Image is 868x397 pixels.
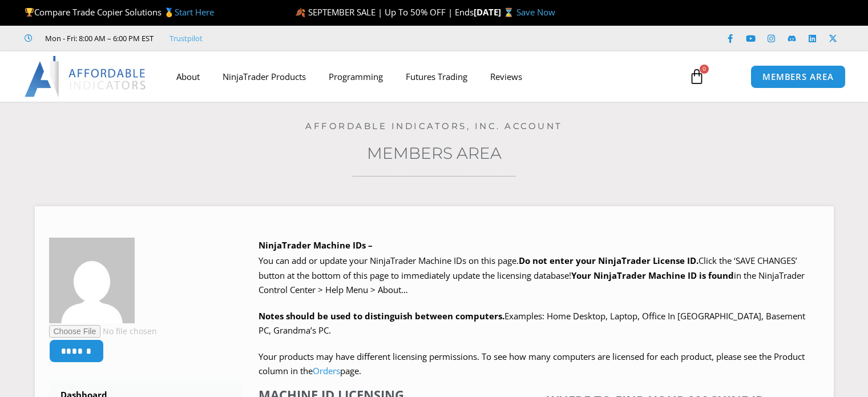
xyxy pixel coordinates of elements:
img: 🏆 [25,8,34,17]
img: 7d42f626ed05f3726513d8fc7e18b9a2d6cb4145d8e4f3d9793223588d7d4e7f [49,238,135,323]
a: Orders [313,365,340,376]
b: Do not enter your NinjaTrader License ID. [519,255,699,266]
a: MEMBERS AREA [750,65,846,89]
span: Compare Trade Copier Solutions 🥇 [25,6,214,18]
span: Mon - Fri: 8:00 AM – 6:00 PM EST [42,31,154,45]
a: Start Here [175,6,214,18]
a: Programming [317,63,394,90]
span: Examples: Home Desktop, Laptop, Office In [GEOGRAPHIC_DATA], Basement PC, Grandma’s PC. [259,310,805,336]
a: Members Area [367,143,502,163]
span: 0 [700,65,709,74]
img: LogoAI | Affordable Indicators – NinjaTrader [25,56,147,97]
a: Reviews [479,63,534,90]
a: Save Now [516,6,555,18]
span: Click the ‘SAVE CHANGES’ button at the bottom of this page to immediately update the licensing da... [259,255,805,295]
span: Your products may have different licensing permissions. To see how many computers are licensed fo... [259,351,805,377]
nav: Menu [165,63,677,90]
a: Affordable Indicators, Inc. Account [305,121,563,131]
a: NinjaTrader Products [211,63,317,90]
span: You can add or update your NinjaTrader Machine IDs on this page. [259,255,519,266]
b: NinjaTrader Machine IDs – [259,239,373,251]
span: 🍂 SEPTEMBER SALE | Up To 50% OFF | Ends [295,6,474,18]
span: MEMBERS AREA [762,73,834,81]
strong: [DATE] ⌛ [474,6,516,18]
a: 0 [672,60,722,93]
a: Futures Trading [394,63,479,90]
strong: Notes should be used to distinguish between computers. [259,310,504,322]
a: Trustpilot [169,31,203,45]
a: About [165,63,211,90]
strong: Your NinjaTrader Machine ID is found [571,270,734,281]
